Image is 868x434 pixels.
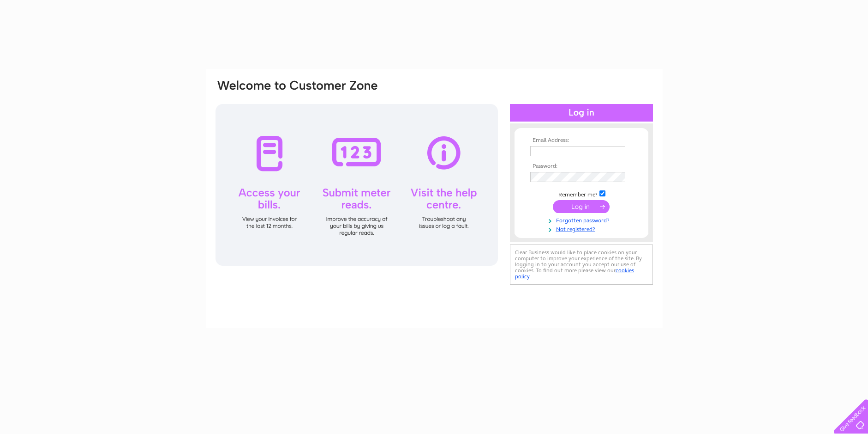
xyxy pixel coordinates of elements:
[528,137,635,144] th: Email Address:
[528,163,635,170] th: Password:
[530,224,635,233] a: Not registered?
[515,267,634,280] a: cookies policy
[528,189,635,198] td: Remember me?
[553,200,610,213] input: Submit
[510,245,653,285] div: Clear Business would like to place cookies on your computer to improve your experience of the sit...
[530,215,635,224] a: Forgotten password?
